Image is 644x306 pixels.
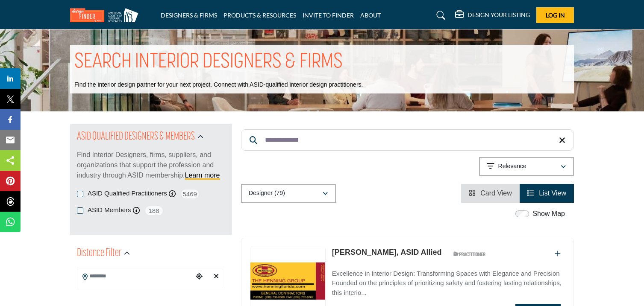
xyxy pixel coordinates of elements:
[532,209,565,219] label: Show Map
[527,189,566,197] a: View List
[498,162,526,171] p: Relevance
[161,12,217,19] a: DESIGNERS & FIRMS
[193,268,206,286] div: Choose your current location
[74,49,343,76] h1: SEARCH INTERIOR DESIGNERS & FIRMS
[74,81,363,89] p: Find the interior design partner for your next project. Connect with ASID-qualified interior desi...
[303,12,354,19] a: INVITE TO FINDER
[555,250,561,257] a: Add To List
[77,191,83,197] input: ASID Qualified Practitioners checkbox
[77,129,195,145] h2: ASID QUALIFIED DESIGNERS & MEMBERS
[546,12,565,19] span: Log In
[479,157,574,176] button: Relevance
[332,247,442,258] p: Patricia Kent, ASID Allied
[450,249,488,259] img: ASID Qualified Practitioners Badge Icon
[88,189,167,198] label: ASID Qualified Practitioners
[461,184,520,203] li: Card View
[360,12,381,19] a: ABOUT
[332,269,565,298] p: Excellence in Interior Design: Transforming Spaces with Elegance and Precision Founded on the pri...
[70,8,143,22] img: Site Logo
[332,264,565,298] a: Excellence in Interior Design: Transforming Spaces with Elegance and Precision Founded on the pri...
[520,184,574,203] li: List View
[77,268,193,285] input: Search Location
[88,205,131,215] label: ASID Members
[210,268,223,286] div: Clear search location
[77,150,225,181] p: Find Interior Designers, firms, suppliers, and organizations that support the profession and indu...
[144,205,164,216] span: 188
[428,9,451,22] a: Search
[241,184,336,203] button: Designer (79)
[241,129,574,151] input: Search Keyword
[332,248,442,256] a: [PERSON_NAME], ASID Allied
[468,11,530,19] h5: DESIGN YOUR LISTING
[536,7,574,23] button: Log In
[223,12,296,19] a: PRODUCTS & RESOURCES
[469,189,512,197] a: View Card
[77,207,83,214] input: ASID Members checkbox
[185,172,220,179] a: Learn more
[180,189,200,199] span: 5469
[249,189,285,198] p: Designer (79)
[455,10,530,20] div: DESIGN YOUR LISTING
[480,189,512,197] span: Card View
[77,246,121,261] h2: Distance Filter
[539,189,566,197] span: List View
